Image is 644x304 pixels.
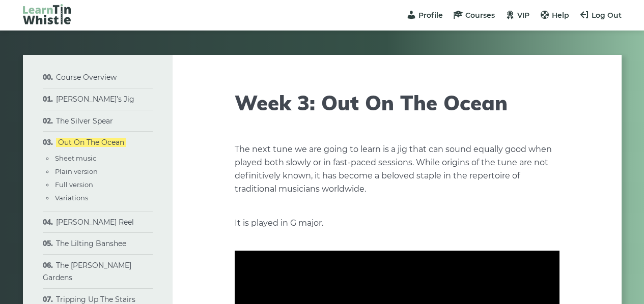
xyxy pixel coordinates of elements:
span: Log Out [592,11,622,20]
p: The next tune we are going to learn is a jig that can sound equally good when played both slowly ... [235,143,559,196]
span: Help [552,11,569,20]
a: The Lilting Banshee [56,239,126,248]
a: Full version [55,180,93,189]
a: Sheet music [55,154,96,162]
h1: Week 3: Out On The Ocean [235,90,559,115]
a: VIP [505,11,529,20]
a: The Silver Spear [56,116,113,126]
span: Courses [465,11,495,20]
a: Out On The Ocean [56,138,126,147]
a: Courses [453,11,495,20]
a: Log Out [579,11,622,20]
a: Plain version [55,167,98,175]
a: Help [540,11,569,20]
a: Variations [55,194,88,202]
span: VIP [517,11,529,20]
a: Tripping Up The Stairs [56,295,135,304]
a: [PERSON_NAME] Reel [56,218,134,227]
a: The [PERSON_NAME] Gardens [43,261,131,282]
p: It is played in G major. [235,217,559,230]
a: Profile [406,11,443,20]
span: Profile [418,11,443,20]
a: [PERSON_NAME]’s Jig [56,95,134,104]
img: LearnTinWhistle.com [23,4,71,24]
a: Course Overview [56,73,117,82]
